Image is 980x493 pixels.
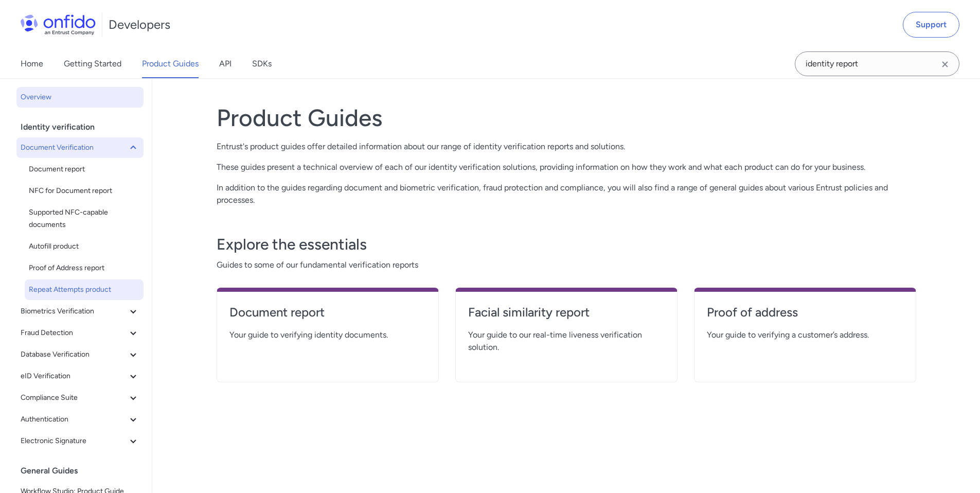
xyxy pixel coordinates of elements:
a: Autofill product [25,236,144,257]
span: Your guide to verifying identity documents. [229,329,426,341]
button: Electronic Signature [16,431,144,451]
span: Overview [21,91,139,103]
h1: Product Guides [217,103,916,132]
a: Repeat Attempts product [25,279,144,300]
span: Guides to some of our fundamental verification reports [217,259,916,271]
span: Document Verification [21,142,127,154]
button: Biometrics Verification [16,301,144,322]
span: Document report [29,163,139,175]
span: Proof of Address report [29,262,139,274]
input: Onfido search input field [795,51,959,76]
span: Compliance Suite [21,392,127,404]
a: Home [21,49,43,78]
a: NFC for Document report [25,181,144,201]
div: Identity verification [21,117,148,137]
span: Electronic Signature [21,435,127,447]
a: Support [903,12,959,38]
svg: Clear search field button [939,58,951,71]
span: Fraud Detection [21,327,127,339]
a: Facial similarity report [468,304,665,329]
a: Proof of address [707,304,903,329]
span: Repeat Attempts product [29,284,139,296]
span: Autofill product [29,240,139,253]
button: Fraud Detection [16,323,144,343]
p: In addition to the guides regarding document and biometric verification, fraud protection and com... [217,182,916,206]
h3: Explore the essentials [217,234,916,255]
button: Document Verification [16,137,144,158]
a: Overview [16,87,144,108]
button: Authentication [16,409,144,430]
span: eID Verification [21,370,127,382]
a: Document report [25,159,144,180]
span: Database Verification [21,348,127,361]
button: Compliance Suite [16,388,144,408]
a: Proof of Address report [25,258,144,278]
span: NFC for Document report [29,185,139,197]
h1: Developers [109,16,170,33]
a: Document report [229,304,426,329]
a: Supported NFC-capable documents [25,202,144,235]
a: Product Guides [142,49,199,78]
p: These guides present a technical overview of each of our identity verification solutions, providi... [217,161,916,173]
h4: Proof of address [707,304,903,321]
span: Authentication [21,413,127,426]
a: Getting Started [64,49,121,78]
a: API [219,49,231,78]
span: Supported NFC-capable documents [29,206,139,231]
button: eID Verification [16,366,144,386]
img: Onfido Logo [21,14,96,35]
span: Your guide to our real-time liveness verification solution. [468,329,665,354]
span: Your guide to verifying a customer’s address. [707,329,903,341]
p: Entrust's product guides offer detailed information about our range of identity verification repo... [217,140,916,153]
div: General Guides [21,461,148,481]
span: Biometrics Verification [21,305,127,318]
button: Database Verification [16,344,144,365]
h4: Document report [229,304,426,321]
a: SDKs [252,49,272,78]
h4: Facial similarity report [468,304,665,321]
